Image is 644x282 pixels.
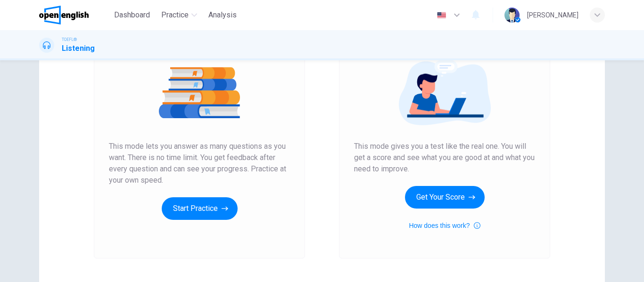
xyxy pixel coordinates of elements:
button: How does this work? [409,220,480,231]
button: Practice [157,7,201,24]
button: Start Practice [162,197,238,220]
img: en [436,12,447,19]
button: Analysis [205,7,240,24]
span: Analysis [208,9,237,21]
img: Profile picture [504,8,520,23]
span: Dashboard [114,9,150,21]
span: This mode lets you answer as many questions as you want. There is no time limit. You get feedback... [109,141,290,186]
span: This mode gives you a test like the real one. You will get a score and see what you are good at a... [354,141,535,175]
button: Get Your Score [405,186,485,209]
span: TOEFL® [62,36,77,43]
span: Practice [161,9,189,21]
div: [PERSON_NAME] [527,9,578,21]
img: OpenEnglish logo [39,6,89,24]
a: OpenEnglish logo [39,6,110,24]
h1: Listening [62,43,95,54]
button: Dashboard [110,7,154,24]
